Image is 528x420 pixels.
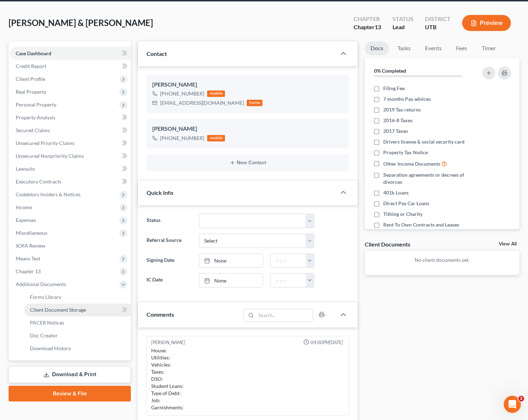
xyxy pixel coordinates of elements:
[143,234,195,248] label: Referral Source
[271,274,306,287] input: -- : --
[16,127,50,133] span: Secured Claims
[16,230,47,236] span: Miscellaneous
[311,339,343,346] span: 04:00PM[DATE]
[16,191,81,197] span: Codebtors Insiders & Notices
[16,268,41,274] span: Chapter 13
[16,50,51,56] span: Case Dashboard
[425,15,451,23] div: District
[383,211,422,218] span: Tithing or Charity
[16,281,66,287] span: Additional Documents
[199,254,263,268] a: None
[462,15,511,31] button: Preview
[518,396,524,401] span: 2
[383,106,421,113] span: 2019 Tax returns
[370,256,514,264] p: No client documents yet.
[10,60,131,73] a: Credit Report
[383,95,431,103] span: 7 months Pay advices
[256,309,313,321] input: Search...
[383,149,428,156] span: Property Tax Notice
[143,254,195,268] label: Signing Date
[10,150,131,162] a: Unsecured Nonpriority Claims
[504,396,521,413] iframe: Intercom live chat
[10,137,131,150] a: Unsecured Priority Claims
[16,217,36,223] span: Expenses
[152,160,343,166] button: New Contact
[9,386,131,401] a: Review & File
[10,111,131,124] a: Property Analysis
[16,153,84,159] span: Unsecured Nonpriority Claims
[30,345,71,351] span: Download History
[30,332,58,338] span: Doc Creator
[30,307,86,313] span: Client Document Storage
[16,140,75,146] span: Unsecured Priority Claims
[383,85,405,92] span: Filing Fee
[143,214,195,228] label: Status
[393,15,414,23] div: Status
[151,347,344,411] div: House: Utilities: Vehicles: Taxes: DSO: Student Loans: Type of Debt: Job: Garnishments:
[383,200,429,207] span: Direct Pay Car Loans
[24,342,131,355] a: Download History
[419,41,447,55] a: Events
[9,17,153,28] span: [PERSON_NAME] & [PERSON_NAME]
[151,339,185,346] div: [PERSON_NAME]
[10,47,131,60] a: Case Dashboard
[10,239,131,252] a: SOFA Review
[16,114,55,120] span: Property Analysis
[160,90,204,97] div: [PHONE_NUMBER]
[147,189,173,196] span: Quick Info
[24,291,131,304] a: Forms Library
[152,125,343,133] div: [PERSON_NAME]
[383,221,459,228] span: Rent To Own Contracts and Leases
[152,81,343,89] div: [PERSON_NAME]
[16,255,40,261] span: Means Test
[392,41,416,55] a: Tasks
[30,320,64,326] span: PACER Notices
[476,41,502,55] a: Timer
[207,135,225,141] div: mobile
[499,242,517,247] a: View All
[383,128,408,135] span: 2017 Taxes
[271,254,306,268] input: -- : --
[16,178,61,185] span: Executory Contracts
[365,240,410,248] div: Client Documents
[383,138,465,145] span: Drivers license & social security card
[24,304,131,316] a: Client Document Storage
[147,311,174,318] span: Comments
[10,124,131,137] a: Secured Claims
[207,90,225,97] div: mobile
[147,50,167,57] span: Contact
[354,23,381,31] div: Chapter
[16,76,45,82] span: Client Profile
[16,102,56,108] span: Personal Property
[16,63,46,69] span: Credit Report
[383,117,412,124] span: 2016-8 Taxes
[383,171,475,186] span: Separation agreements or decrees of divorces
[16,89,46,95] span: Real Property
[16,166,35,172] span: Lawsuits
[10,162,131,175] a: Lawsuits
[247,100,262,106] div: home
[16,204,32,210] span: Income
[383,160,440,167] span: Other Income Documents
[375,24,381,30] span: 13
[450,41,473,55] a: Fees
[160,135,204,142] div: [PHONE_NUMBER]
[24,316,131,329] a: PACER Notices
[393,23,414,31] div: Lead
[160,99,244,107] div: [EMAIL_ADDRESS][DOMAIN_NAME]
[354,15,381,23] div: Chapter
[16,243,45,249] span: SOFA Review
[374,68,406,74] strong: 0% Completed
[9,366,131,383] a: Download & Print
[425,23,451,31] div: UTB
[383,189,409,196] span: 401k Loans
[24,329,131,342] a: Doc Creator
[30,294,61,300] span: Forms Library
[143,273,195,287] label: IC Date
[365,41,389,55] a: Docs
[10,175,131,188] a: Executory Contracts
[199,274,263,287] a: None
